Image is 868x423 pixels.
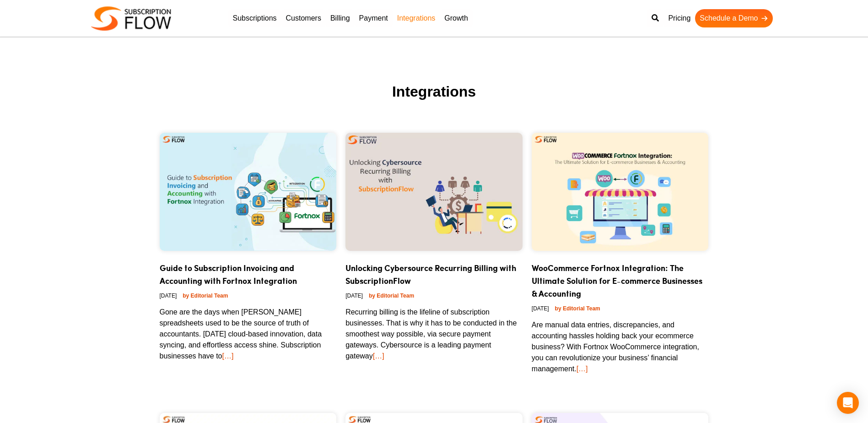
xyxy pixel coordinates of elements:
a: Unlocking Cybersource Recurring Billing with SubscriptionFlow [345,262,516,287]
a: […] [577,365,588,373]
img: WooCommerce fortnox integration [532,133,709,251]
a: Customers [281,9,326,27]
img: Cybersource-Recurring-Billing [345,133,523,251]
a: […] [222,352,233,360]
div: [DATE] [345,287,523,307]
a: […] [373,352,384,360]
p: Recurring billing is the lifeline of subscription businesses. That is why it has to be conducted ... [345,307,523,362]
a: Pricing [663,9,695,27]
img: Subscriptionflow [91,6,171,31]
a: Growth [440,9,473,27]
p: Are manual data entries, discrepancies, and accounting hassles holding back your ecommerce busine... [532,320,709,374]
a: Integrations [393,9,440,27]
img: Subscription Invoicing and Accounting with Fortnox Integration [160,133,337,251]
a: by Editorial Team [365,290,418,301]
div: [DATE] [160,287,337,307]
a: WooCommerce Fortnox Integration: The Ultimate Solution for E-commerce Businesses & Accounting [532,262,702,299]
a: by Editorial Team [179,290,232,301]
div: [DATE] [532,300,709,320]
p: Gone are the days when [PERSON_NAME] spreadsheets used to be the source of truth of accountants. ... [160,307,337,362]
h1: Integrations [160,82,709,124]
div: Open Intercom Messenger [837,392,859,414]
a: Guide to Subscription Invoicing and Accounting with Fortnox Integration [160,262,297,287]
a: Payment [355,9,393,27]
a: by Editorial Team [551,303,604,314]
a: Subscriptions [228,9,281,27]
a: Billing [326,9,355,27]
a: Schedule a Demo [695,9,772,27]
